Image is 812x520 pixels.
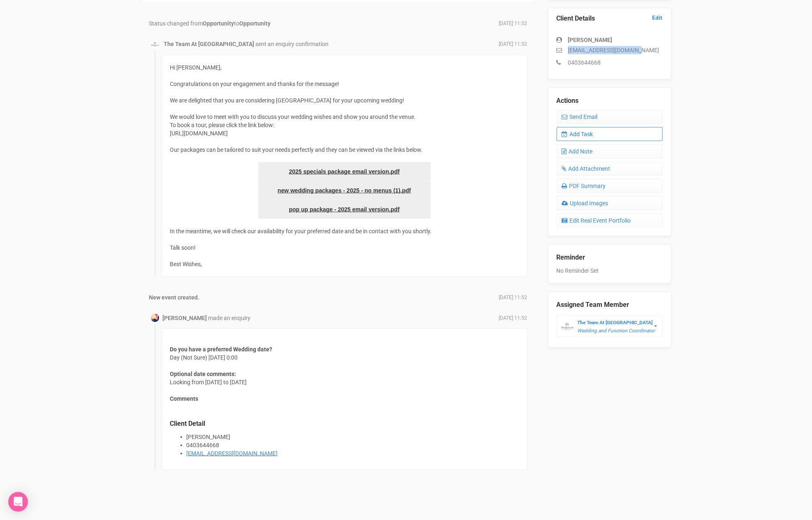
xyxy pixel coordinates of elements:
[578,320,653,325] strong: The Team At [GEOGRAPHIC_DATA]
[258,200,431,219] a: pop up package - 2025 email version.pdf
[170,346,273,353] strong: Do you have a preferred Wedding date?
[187,433,519,441] li: [PERSON_NAME]
[578,328,655,334] em: Wedding and Function Coordinator
[208,315,251,321] span: made an enquiry
[162,55,527,277] div: Hi [PERSON_NAME], Congratulations on your engagement and thanks for the message! We are delighted...
[557,58,663,67] p: 0403644668
[557,96,663,106] legend: Actions
[258,162,431,181] a: 2025 specials package email version.pdf
[557,46,663,54] p: [EMAIL_ADDRESS][DOMAIN_NAME]
[170,419,519,429] legend: Client Detail
[8,492,28,512] div: Open Intercom Messenger
[164,41,254,47] strong: The Team At [GEOGRAPHIC_DATA]
[163,315,207,321] strong: [PERSON_NAME]
[557,179,663,193] a: PDF Summary
[258,181,431,200] a: new wedding packages - 2025 - no menus (1).pdf
[203,20,234,27] strong: Opportunity
[557,144,663,158] a: Add Note
[151,40,159,49] img: BGLogo.jpg
[561,320,574,333] img: BGLogo.jpg
[557,162,663,176] a: Add Attachment
[557,245,663,275] div: No Reminder Set
[652,14,663,22] a: Edit
[499,315,527,322] span: [DATE] 11:52
[170,371,236,377] strong: Optional date comments:
[568,37,613,43] strong: [PERSON_NAME]
[187,450,278,457] a: [EMAIL_ADDRESS][DOMAIN_NAME]
[151,314,159,322] img: Profile Image
[557,196,663,210] a: Upload Images
[240,20,271,27] strong: Opportunity
[499,294,527,301] span: [DATE] 11:52
[187,441,519,449] li: 0403644668
[557,316,663,337] button: The Team At [GEOGRAPHIC_DATA] Wedding and Function Coordinator
[557,127,663,141] a: Add Task
[557,14,663,23] legend: Client Details
[499,20,527,27] span: [DATE] 11:52
[149,20,271,27] span: Status changed from to
[557,253,663,262] legend: Reminder
[499,41,527,48] span: [DATE] 11:52
[170,395,199,402] strong: Comments
[256,41,329,47] span: sent an enquiry confirmation
[557,300,663,310] legend: Assigned Team Member
[149,294,200,301] strong: New event created.
[557,110,663,124] a: Send Email
[557,214,663,228] a: Edit Real Event Portfolio
[162,328,527,470] div: Day (Not Sure) [DATE] 0:00 Looking from [DATE] to [DATE]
